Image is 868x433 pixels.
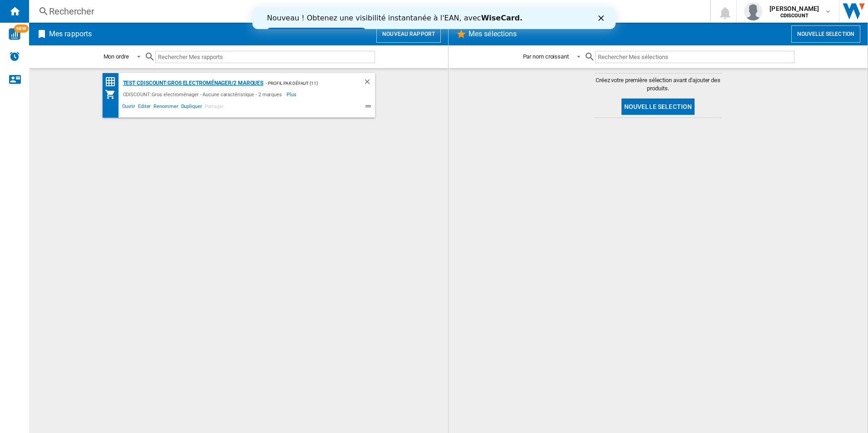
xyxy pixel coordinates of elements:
[14,25,29,33] span: NEW
[595,51,794,63] input: Rechercher Mes sélections
[9,51,20,62] img: alerts-logo.svg
[105,89,121,100] div: Mon assortiment
[252,7,616,29] iframe: Intercom live chat bannière
[791,25,860,43] button: Nouvelle selection
[121,89,286,100] div: CDISCOUNT:Gros electroménager - Aucune caractéristique - 2 marques
[47,25,94,43] h2: Mes rapports
[121,102,137,113] span: Ouvrir
[180,102,203,113] span: Dupliquer
[104,53,129,60] div: Mon ordre
[152,102,179,113] span: Renommer
[523,53,569,60] div: Par nom croissant
[49,5,686,18] div: Rechercher
[137,102,152,113] span: Editer
[263,78,345,89] div: - Profil par défaut (11)
[346,8,355,14] div: Fermer
[376,25,441,43] button: Nouveau rapport
[621,98,695,115] button: Nouvelle selection
[780,13,809,19] b: CDISCOUNT
[286,89,298,100] span: Plus
[9,28,20,40] img: wise-card.svg
[467,25,518,43] h2: Mes sélections
[363,78,375,89] div: Supprimer
[744,2,762,20] img: profile.jpg
[203,102,225,113] span: Partager
[155,51,375,63] input: Rechercher Mes rapports
[105,76,121,88] div: Matrice des prix
[121,78,264,89] div: Test CDISCOUNT:Gros electroménager/2 marques
[769,4,819,13] span: [PERSON_NAME]
[595,76,722,93] span: Créez votre première sélection avant d'ajouter des produits.
[15,20,113,31] a: Essayez dès maintenant !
